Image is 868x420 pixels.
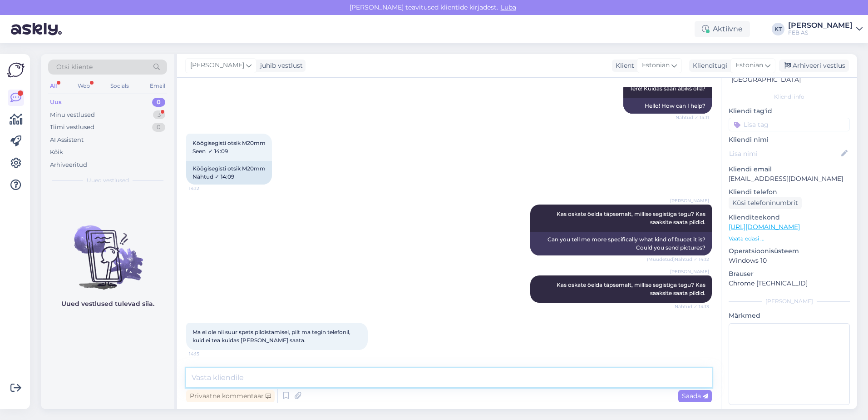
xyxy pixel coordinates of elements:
[788,22,853,29] div: [PERSON_NAME]
[788,22,863,36] a: [PERSON_NAME]FEB AS
[189,350,223,357] span: 14:15
[50,98,62,107] div: Uus
[729,246,850,256] p: Operatsioonisüsteem
[186,161,272,185] div: Köögisegisti otsik M20mm Nähtud ✓ 14:09
[612,61,634,70] div: Klient
[152,123,165,132] div: 0
[729,174,850,184] p: [EMAIL_ADDRESS][DOMAIN_NAME]
[729,93,850,101] div: Kliendi info
[642,60,670,70] span: Estonian
[50,110,95,120] div: Minu vestlused
[87,176,129,185] span: Uued vestlused
[76,80,92,92] div: Web
[675,303,709,310] span: Nähtud ✓ 14:13
[729,149,839,159] input: Lisa nimi
[256,61,303,70] div: juhib vestlust
[630,85,705,92] span: Tere! Kuidas saan abiks olla?
[108,80,131,92] div: Socials
[192,329,352,344] span: Ma ei ole nii suur spets pildistamisel, pilt ma tegin telefonil, kuid ei tea kuidas [PERSON_NAME]...
[729,297,850,305] div: [PERSON_NAME]
[557,281,707,296] span: Kas oskate öelda täpsemalt, millise segistiga tegu? Kas saaksite saata pildid.
[623,98,712,114] div: Hello! How can I help?
[50,123,94,132] div: Tiimi vestlused
[41,209,174,291] img: No chats
[779,60,849,72] div: Arhiveeri vestlus
[689,61,728,70] div: Klienditugi
[695,21,750,37] div: Aktiivne
[729,165,850,174] p: Kliendi email
[189,185,223,192] span: 14:12
[729,256,850,265] p: Windows 10
[772,23,784,35] div: KT
[670,197,709,204] span: [PERSON_NAME]
[670,268,709,275] span: [PERSON_NAME]
[729,269,850,279] p: Brauser
[50,135,84,145] div: AI Assistent
[729,197,802,209] div: Küsi telefoninumbrit
[729,118,850,131] input: Lisa tag
[186,390,275,402] div: Privaatne kommentaar
[48,80,59,92] div: All
[152,98,165,107] div: 0
[530,232,712,255] div: Can you tell me more specifically what kind of faucet it is? Could you send pictures?
[192,140,266,155] span: Köögisegisti otsik M20mm Seen ✓ 14:09
[50,160,87,170] div: Arhiveeritud
[647,256,709,263] span: (Muudetud) Nähtud ✓ 14:12
[498,3,519,11] span: Luba
[148,80,167,92] div: Email
[675,114,709,121] span: Nähtud ✓ 14:11
[788,29,853,36] div: FEB AS
[61,299,154,309] p: Uued vestlused tulevad siia.
[729,135,850,145] p: Kliendi nimi
[729,187,850,197] p: Kliendi telefon
[557,210,707,225] span: Kas oskate öelda täpsemalt, millise segistiga tegu? Kas saaksite saata pildid.
[729,223,800,231] a: [URL][DOMAIN_NAME]
[729,106,850,116] p: Kliendi tag'id
[50,148,63,157] div: Kõik
[729,311,850,320] p: Märkmed
[735,60,763,70] span: Estonian
[729,235,850,243] p: Vaata edasi ...
[729,213,850,222] p: Klienditeekond
[729,279,850,288] p: Chrome [TECHNICAL_ID]
[682,392,708,400] span: Saada
[190,60,244,70] span: [PERSON_NAME]
[56,62,93,72] span: Otsi kliente
[7,61,25,79] img: Askly Logo
[153,110,165,120] div: 3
